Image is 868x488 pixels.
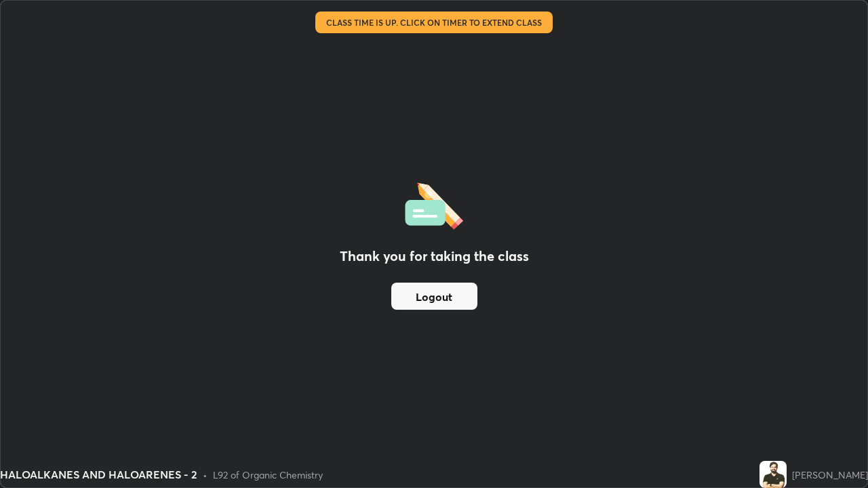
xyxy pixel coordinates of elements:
[203,468,208,482] div: •
[391,283,477,310] button: Logout
[340,246,529,266] h2: Thank you for taking the class
[405,178,463,230] img: offlineFeedback.1438e8b3.svg
[213,468,323,482] div: L92 of Organic Chemistry
[792,468,868,482] div: [PERSON_NAME]
[759,461,787,488] img: 8a736da7029a46d5a3d3110f4503149f.jpg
